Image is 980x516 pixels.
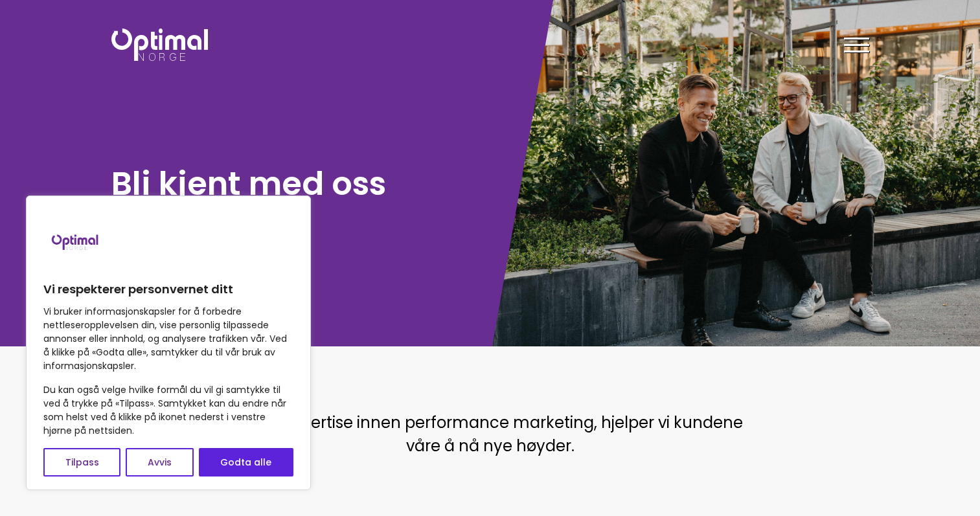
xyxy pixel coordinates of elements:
[199,448,293,477] button: Godta alle
[111,28,208,61] img: Optimal Norge
[126,448,193,477] button: Avvis
[43,448,120,477] button: Tilpass
[111,163,484,205] h1: Bli kjent med oss
[43,305,293,373] p: Vi bruker informasjonskapsler for å forbedre nettleseropplevelsen din, vise personlig tilpassede ...
[26,196,311,490] div: Vi respekterer personvernet ditt
[43,383,293,438] p: Du kan også velge hvilke formål du vil gi samtykke til ved å trykke på «Tilpass». Samtykket kan d...
[43,282,293,297] p: Vi respekterer personvernet ditt
[43,209,108,274] img: Brand logo
[237,412,743,456] span: Med ekspertise innen performance marketing, hjelper vi kundene våre å nå nye høyder.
